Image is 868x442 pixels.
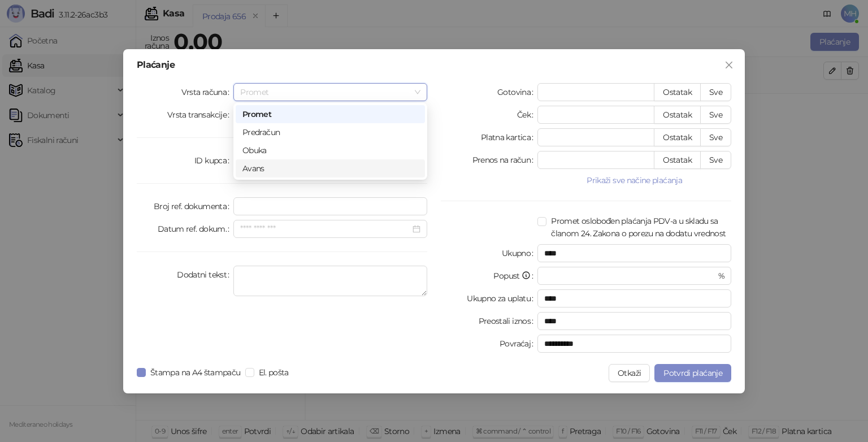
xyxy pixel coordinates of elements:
input: Broj ref. dokumenta [233,197,427,215]
button: Sve [700,128,731,146]
label: Broj ref. dokumenta [154,197,233,215]
label: ID kupca [194,151,233,170]
button: Sve [700,106,731,124]
label: Prenos na račun [472,151,538,169]
label: Ukupno [502,244,538,262]
input: Datum ref. dokum. [240,223,410,235]
span: Promet oslobođen plaćanja PDV-a u skladu sa članom 24. Zakona o porezu na dodatu vrednost [546,215,731,240]
label: Dodatni tekst [177,266,233,284]
div: Obuka [242,144,418,157]
button: Otkaži [609,364,650,382]
button: Ostatak [654,83,701,101]
label: Povraćaj [500,335,537,353]
button: Potvrdi plaćanje [654,364,731,382]
div: Predračun [236,123,425,141]
label: Vrsta transakcije [167,106,234,124]
div: Obuka [236,141,425,159]
span: Promet [240,84,420,101]
div: Plaćanje [137,60,731,70]
span: Potvrdi plaćanje [663,368,722,378]
label: Ukupno za uplatu [467,289,537,307]
label: Datum ref. dokum. [158,220,234,238]
span: Štampa na A4 štampaču [146,366,245,379]
div: Predračun [242,126,418,138]
label: Ček [517,106,537,124]
button: Ostatak [654,128,701,146]
textarea: Dodatni tekst [233,266,427,296]
div: Promet [242,108,418,120]
button: Close [720,56,738,74]
span: close [724,60,734,70]
button: Ostatak [654,151,701,169]
label: Preostali iznos [479,312,538,330]
button: Prikaži sve načine plaćanja [537,174,731,187]
span: Zatvori [720,60,738,70]
div: Avans [236,159,425,177]
button: Sve [700,83,731,101]
label: Gotovina [497,83,537,101]
label: Vrsta računa [181,83,234,101]
button: Sve [700,151,731,169]
button: Ostatak [654,106,701,124]
div: Avans [242,162,418,175]
span: El. pošta [254,366,293,379]
label: Platna kartica [481,128,537,146]
div: Promet [236,105,425,123]
label: Popust [493,267,537,285]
